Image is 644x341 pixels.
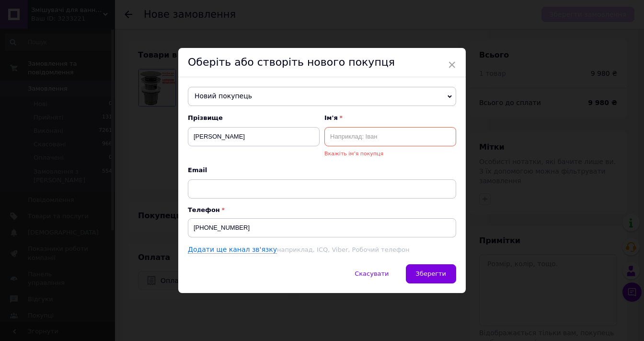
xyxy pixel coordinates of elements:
div: Оберіть або створіть нового покупця [178,48,466,77]
input: Наприклад: Іван [324,127,456,146]
span: Новий покупець [188,87,456,106]
span: × [448,57,456,73]
span: Ім'я [324,114,456,122]
input: Наприклад: Іванов [188,127,320,146]
span: наприклад, ICQ, Viber, Робочий телефон [277,246,409,253]
button: Скасувати [345,264,399,283]
span: Прізвище [188,114,320,122]
p: Телефон [188,206,456,213]
span: Зберегти [416,270,446,277]
a: Додати ще канал зв'язку [188,246,277,254]
span: Скасувати [355,270,389,277]
span: Email [188,166,456,175]
button: Зберегти [406,264,456,283]
span: Вкажіть ім'я покупця [324,151,383,157]
input: +38 096 0000000 [188,218,456,237]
